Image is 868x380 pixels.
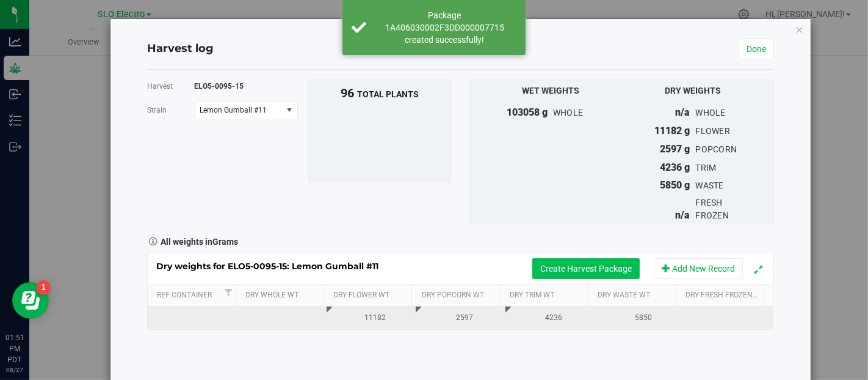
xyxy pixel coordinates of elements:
div: 2597 [424,312,504,324]
span: trim [696,163,717,173]
span: total plants [357,89,419,99]
span: 96 [341,86,354,100]
span: popcorn [696,144,737,154]
div: Please record waste in the action menu. [603,312,683,324]
span: whole [553,108,583,117]
a: Dry Waste Wt [598,291,671,300]
a: Ref Container [157,291,221,300]
span: n/a [676,106,690,118]
button: Expand [750,260,767,278]
span: select [282,102,297,119]
a: Dry Whole Wt [245,291,319,300]
iframe: Resource center unread badge [36,280,51,295]
span: whole [696,108,726,117]
a: Dry Fresh Frozen Wt [685,291,759,300]
span: n/a [676,209,690,221]
span: Harvest [147,82,173,91]
a: Done [739,39,774,59]
iframe: Resource center [12,282,49,319]
div: Package 1A406030002F3DD000007715 created successfully! [373,9,516,46]
span: flower [696,126,731,136]
span: 4236 g [660,162,690,173]
strong: All weights in [161,233,238,248]
span: Lemon Gumball #11 [200,106,275,114]
button: Add New Record [654,258,743,279]
span: ELO5-0095-15 [195,82,244,91]
div: 4236 [514,312,594,324]
span: 11182 g [655,125,690,136]
span: 103058 g [507,106,548,118]
a: Dry Flower Wt [334,291,408,300]
div: 11182 [335,312,415,324]
h4: Harvest log [147,41,214,57]
span: Grams [212,237,238,247]
span: Wet Weights [522,86,579,95]
span: 5850 g [660,179,690,191]
a: Dry Popcorn Wt [422,291,496,300]
span: waste [696,181,724,190]
span: Dry Weights [665,86,722,95]
button: Create Harvest Package [532,258,640,279]
a: Filter [221,285,236,300]
span: 2597 g [660,143,690,155]
span: Dry weights for ELO5-0095-15: Lemon Gumball #11 [156,261,391,272]
span: fresh frozen [696,198,729,220]
span: Strain [147,106,167,114]
a: Dry Trim Wt [510,291,584,300]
